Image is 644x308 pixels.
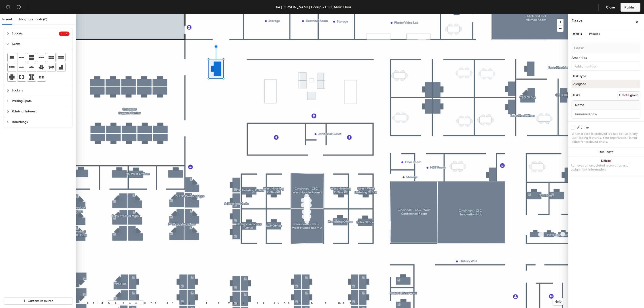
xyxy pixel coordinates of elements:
input: Add amenities [574,63,614,69]
div: Archive [577,126,589,129]
span: Desks [12,39,70,49]
h4: Desks [572,18,621,24]
span: Close [606,5,615,9]
div: Amenities [572,56,640,60]
div: The [PERSON_NAME] Group - CSC, Main Floor [274,4,351,10]
button: Duplicate [568,148,644,156]
span: Spaces [12,28,59,39]
input: Unnamed desk [573,111,639,117]
button: Help [553,298,563,305]
span: undo [6,5,10,9]
div: Desk Type [572,74,640,78]
span: Parking Spots [12,96,70,106]
span: collapsed [6,89,9,92]
span: Furnishings [12,117,70,127]
span: collapsed [6,121,9,123]
span: Layout [2,17,12,21]
button: Custom Resource [4,297,72,305]
button: Undo (⌘ + Z) [4,3,13,12]
span: 1 [61,32,66,35]
span: Name [573,101,586,109]
button: Redo (⌘ + ⇧ + Z) [14,3,23,12]
button: Close [602,3,619,12]
span: Neighborhoods (0) [19,17,47,21]
sup: 14 [59,32,70,36]
span: Policies [589,32,600,36]
span: close [635,21,638,24]
span: Details [572,32,582,36]
button: Create group [617,91,640,99]
button: Publish [621,3,640,12]
span: Lockers [12,85,70,96]
button: DeleteRemoves all associated reservation and assignment information [568,156,644,176]
button: Assigned [572,80,640,88]
span: Points of Interest [12,106,70,117]
span: collapsed [6,32,9,35]
div: Removes all associated reservation and assignment information [571,164,641,172]
div: Desks [572,93,580,97]
span: expanded [6,43,9,45]
div: When a desk is archived it's not active in any user-facing features. Your organization is not bil... [572,132,640,144]
span: collapsed [6,100,9,102]
span: 4 [66,32,68,35]
span: collapsed [6,110,9,113]
span: Custom Resource [28,299,53,303]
